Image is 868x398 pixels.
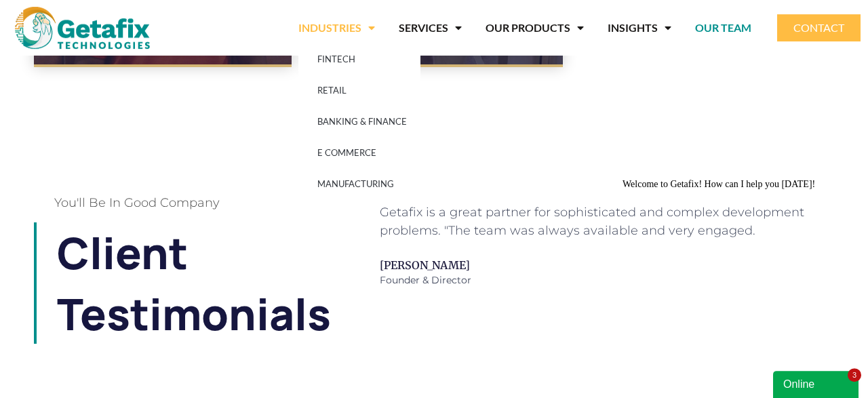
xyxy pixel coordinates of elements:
div: Slides [332,190,841,338]
a: INSIGHTS [608,12,671,43]
h2: Client Testimonials [57,222,292,344]
a: BANKING & FINANCE [298,106,420,137]
a: FINTECH [298,43,420,75]
ul: INDUSTRIES [298,43,420,199]
img: web and mobile application development company [15,7,150,49]
a: OUR PRODUCTS [486,12,584,43]
a: INDUSTRIES [298,12,375,43]
a: MANUFACTURING [298,168,420,199]
div: Welcome to Getafix! How can I help you [DATE]! [5,5,250,16]
span: [PERSON_NAME] [380,257,827,273]
span: CONTACT [793,22,844,33]
a: RETAIL [298,75,420,106]
span: Welcome to Getafix! How can I help you [DATE]! [5,5,198,16]
div: Getafix is a great partner for sophisticated and complex development problems. "The team was alwa... [380,203,827,240]
iframe: chat widget [773,368,861,398]
a: OUR TEAM [695,12,751,43]
span: Founder & Director [380,273,827,287]
nav: Menu [172,12,751,43]
div: 3 / 3 [332,190,841,338]
a: CONTACT [777,14,861,41]
a: E COMMERCE [298,137,420,168]
a: SERVICES [399,12,462,43]
h4: You'll be in good company [54,197,292,209]
iframe: chat widget [617,174,861,364]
